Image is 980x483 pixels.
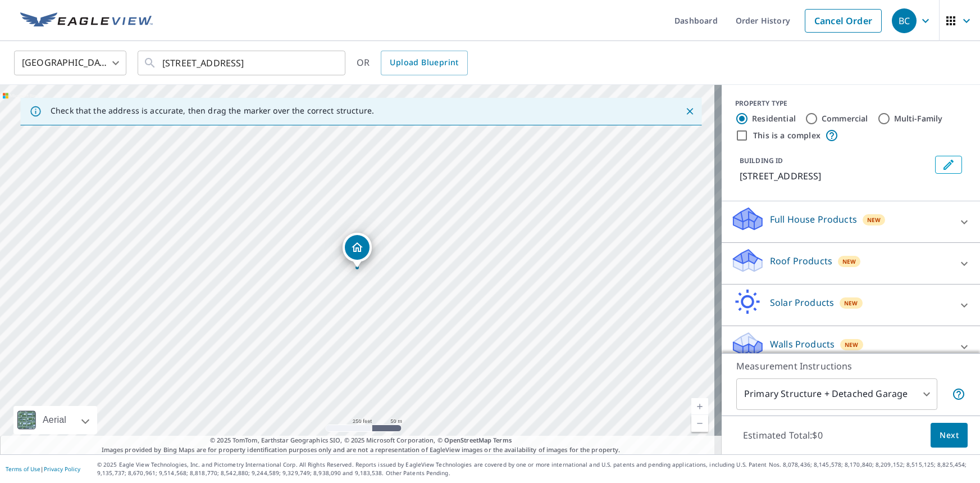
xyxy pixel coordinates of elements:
p: BUILDING ID [740,156,783,165]
div: OR [357,51,468,75]
button: Edit building 1 [935,156,962,174]
p: | [6,466,80,472]
p: Walls Products [770,337,835,351]
div: PROPERTY TYPE [735,98,967,109]
p: Check that the address is accurate, then drag the marker over the correct structure. [51,106,374,116]
div: Full House ProductsNew [731,206,971,238]
button: Close [682,104,697,119]
p: Roof Products [770,254,832,268]
a: OpenStreetMap [444,436,491,444]
p: Measurement Instructions [736,359,965,373]
a: Current Level 17, Zoom In [691,398,708,415]
span: New [867,215,881,224]
div: [GEOGRAPHIC_DATA] [14,47,126,79]
label: Commercial [822,113,868,124]
button: Next [931,423,968,448]
span: New [844,299,858,308]
a: Upload Blueprint [381,51,467,75]
p: Estimated Total: $0 [734,423,832,448]
p: [STREET_ADDRESS] [740,169,931,183]
p: © 2025 Eagle View Technologies, Inc. and Pictometry International Corp. All Rights Reserved. Repo... [97,461,974,477]
input: Search by address or latitude-longitude [162,47,322,79]
label: Residential [752,113,796,124]
div: Primary Structure + Detached Garage [736,378,937,410]
span: Next [940,428,959,443]
p: Full House Products [770,213,857,226]
div: Walls ProductsNew [731,331,971,363]
div: Dropped pin, building 1, Residential property, 2680 Wisteria Ct Merced, CA 95340 [343,233,372,268]
div: Aerial [13,406,97,434]
p: Solar Products [770,296,834,309]
label: This is a complex [753,130,821,141]
div: BC [892,8,917,33]
a: Terms of Use [6,465,40,473]
label: Multi-Family [894,113,943,124]
span: New [845,340,859,349]
span: Your report will include the primary structure and a detached garage if one exists. [952,387,965,401]
div: Solar ProductsNew [731,289,971,321]
a: Privacy Policy [44,465,80,473]
span: New [842,257,856,266]
span: © 2025 TomTom, Earthstar Geographics SIO, © 2025 Microsoft Corporation, © [210,436,512,445]
div: Aerial [39,406,70,434]
a: Current Level 17, Zoom Out [691,415,708,432]
img: EV Logo [20,12,153,29]
a: Cancel Order [805,9,882,33]
div: Roof ProductsNew [731,247,971,279]
a: Terms [493,436,512,444]
span: Upload Blueprint [390,56,458,70]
